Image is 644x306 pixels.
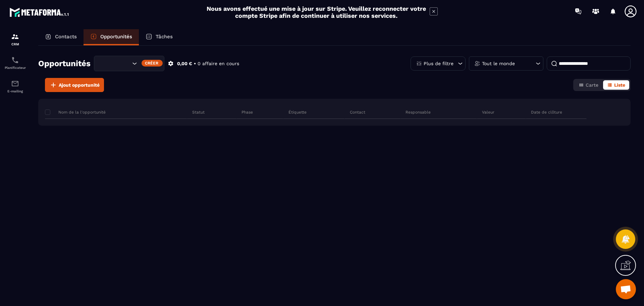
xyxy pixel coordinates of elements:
[288,110,307,115] p: Étiquette
[575,80,602,90] button: Carte
[11,80,19,88] img: email
[11,33,19,41] img: formation
[2,51,29,75] a: schedulerschedulerPlanificateur
[139,29,179,45] a: Tâches
[2,75,29,98] a: emailemailE-mailing
[2,66,29,70] p: Planificateur
[350,110,365,115] p: Contact
[38,57,91,70] h2: Opportunités
[55,34,77,40] p: Contacts
[482,61,515,66] p: Tout le monde
[94,56,164,71] div: Search for option
[241,110,253,115] p: Phase
[156,34,173,40] p: Tâches
[45,78,104,92] button: Ajout opportunité
[2,89,29,93] p: E-mailing
[614,82,625,88] span: Liste
[177,60,192,67] p: 0,00 €
[59,82,100,88] span: Ajout opportunité
[192,110,205,115] p: Statut
[482,110,494,115] p: Valeur
[11,56,19,64] img: scheduler
[38,29,84,45] a: Contacts
[142,60,163,67] div: Créer
[2,28,29,51] a: formationformationCRM
[586,82,598,88] span: Carte
[100,60,130,67] input: Search for option
[45,110,106,115] p: Nom de la l'opportunité
[406,110,431,115] p: Responsable
[9,6,70,18] img: logo
[531,110,562,115] p: Date de clôture
[194,60,196,67] p: •
[84,29,139,45] a: Opportunités
[198,60,239,67] p: 0 affaire en cours
[603,80,629,90] button: Liste
[100,34,132,40] p: Opportunités
[206,5,426,19] h2: Nous avons effectué une mise à jour sur Stripe. Veuillez reconnecter votre compte Stripe afin de ...
[2,42,29,46] p: CRM
[424,61,453,66] p: Plus de filtre
[616,279,636,299] a: Ouvrir le chat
